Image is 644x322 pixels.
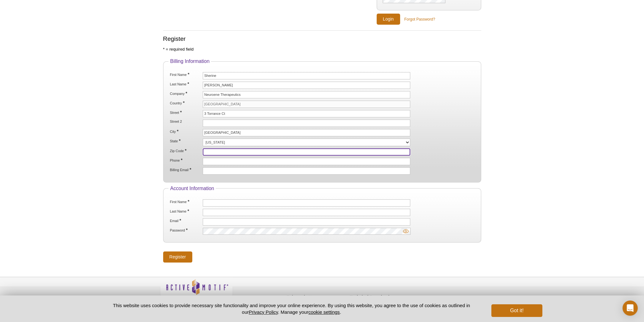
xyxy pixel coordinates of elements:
[169,72,201,77] label: First Name
[102,302,481,315] p: This website uses cookies to provide necessary site functionality and improve your online experie...
[160,277,233,303] img: Active Motif,
[350,294,410,300] h4: Technical Downloads
[236,294,261,303] a: Privacy Policy
[169,158,201,163] label: Phone
[169,199,201,204] label: First Name
[169,148,201,153] label: Zip Code
[169,110,201,115] label: Street
[249,309,278,315] a: Privacy Policy
[169,91,201,96] label: Company
[169,218,201,223] label: Email
[163,251,192,263] input: Register
[287,294,347,300] h4: Epigenetic News
[377,14,400,25] input: Login
[413,288,461,302] table: Click to Verify - This site chose Symantec SSL for secure e-commerce and confidential communicati...
[169,59,211,64] legend: Billing Information
[169,82,201,86] label: Last Name
[404,16,435,22] a: Forgot Password?
[169,139,201,143] label: State
[491,304,542,317] button: Got it!
[403,228,409,234] img: password-eye.svg
[163,36,481,42] h2: Register
[169,129,201,134] label: City
[169,167,201,172] label: Billing Email
[622,300,638,316] div: Open Intercom Messenger
[169,120,201,124] label: Street 2
[308,309,340,315] button: cookie settings
[169,186,216,191] legend: Account Information
[169,209,201,214] label: Last Name
[169,228,201,232] label: Password
[169,101,201,105] label: Country
[163,46,481,52] p: * = required field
